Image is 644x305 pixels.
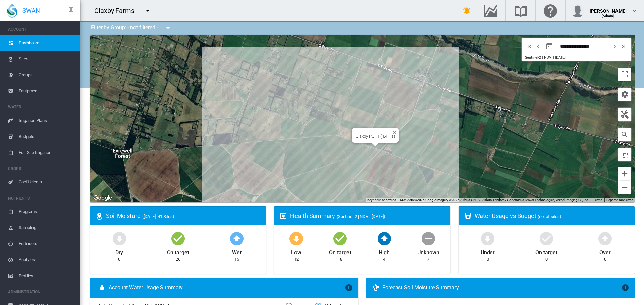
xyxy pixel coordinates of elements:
[94,6,141,15] div: Claxby Farms
[618,148,631,161] button: icon-select-all
[610,42,619,50] button: icon-chevron-right
[356,134,395,139] div: Claxby POP1 (4.4 Ha)
[19,51,75,67] span: Sites
[542,7,558,15] md-icon: Click here for help
[383,256,385,262] div: 4
[481,246,495,256] div: Under
[618,88,631,101] button: icon-cog
[167,246,189,256] div: On target
[176,256,180,262] div: 26
[571,4,584,17] img: profile.jpg
[420,230,436,246] md-icon: icon-minus-circle
[115,246,123,256] div: Dry
[19,112,75,129] span: Irrigation Plans
[118,256,120,262] div: 0
[525,42,534,50] button: icon-chevron-double-left
[545,256,548,262] div: 0
[535,246,557,256] div: On target
[619,42,628,50] button: icon-chevron-double-right
[7,4,17,18] img: SWAN-Landscape-Logo-Colour-drop.png
[19,129,75,145] span: Budgets
[597,230,613,246] md-icon: icon-arrow-up-bold-circle
[513,7,529,15] md-icon: Search the knowledge base
[329,246,351,256] div: On target
[22,6,40,15] span: SWAN
[427,256,429,262] div: 7
[593,198,602,202] a: Terms
[106,212,261,220] div: Soil Moisture
[19,174,75,190] span: Coefficients
[98,284,106,292] md-icon: icon-water
[345,284,353,292] md-icon: icon-information
[631,7,639,15] md-icon: icon-chevron-down
[92,194,114,202] a: Open this area in Google Maps (opens a new window)
[170,230,186,246] md-icon: icon-checkbox-marked-circle
[161,21,175,35] button: icon-menu-down
[142,214,174,219] span: ([DATE], 41 Sites)
[611,42,619,50] md-icon: icon-chevron-right
[464,212,472,220] md-icon: icon-cup-water
[19,83,75,99] span: Equipment
[229,230,245,246] md-icon: icon-arrow-up-bold-circle
[86,21,177,35] div: Filter by Group: - not filtered -
[538,214,561,219] span: (no. of sites)
[620,42,627,50] md-icon: icon-chevron-double-right
[618,128,631,141] button: icon-magnify
[379,246,390,256] div: High
[599,246,611,256] div: Over
[19,145,75,161] span: Edit Site Irrigation
[291,246,301,256] div: Low
[367,198,396,202] button: Keyboard shortcuts
[92,194,114,202] img: Google
[8,193,75,204] span: NUTRIENTS
[621,284,629,292] md-icon: icon-information
[332,230,348,246] md-icon: icon-checkbox-marked-circle
[294,256,299,262] div: 12
[19,220,75,236] span: Sampling
[417,246,439,256] div: Unknown
[376,230,392,246] md-icon: icon-arrow-up-bold-circle
[234,256,239,262] div: 15
[95,212,103,220] md-icon: icon-map-marker-radius
[19,204,75,220] span: Programs
[290,212,445,220] div: Health Summary
[621,151,629,159] md-icon: icon-select-all
[526,42,533,50] md-icon: icon-chevron-double-left
[337,214,385,219] span: (Sentinel-2 | NDVI, [DATE])
[525,55,552,60] span: Sentinel-2 | NDVI
[534,42,542,50] md-icon: icon-chevron-left
[19,268,75,284] span: Profiles
[382,284,621,291] div: Forecast Soil Moisture Summary
[606,198,633,202] a: Report a map error
[483,7,499,15] md-icon: Go to the Data Hub
[487,256,489,262] div: 0
[338,256,342,262] div: 18
[534,42,542,50] button: icon-chevron-left
[604,256,606,262] div: 0
[288,230,304,246] md-icon: icon-arrow-down-bold-circle
[602,14,615,18] span: (Admin)
[460,4,474,17] button: icon-bell-ring
[8,287,75,297] span: ADMINISTRATION
[590,5,627,12] div: [PERSON_NAME]
[8,102,75,112] span: WATER
[553,55,565,60] span: | [DATE]
[19,252,75,268] span: Analytes
[372,284,380,292] md-icon: icon-thermometer-lines
[111,230,127,246] md-icon: icon-arrow-down-bold-circle
[621,131,629,139] md-icon: icon-magnify
[141,4,154,17] button: icon-menu-down
[19,236,75,252] span: Fertilisers
[618,68,631,81] button: Toggle fullscreen view
[538,230,554,246] md-icon: icon-checkbox-marked-circle
[164,24,172,32] md-icon: icon-menu-down
[543,40,556,53] button: md-calendar
[19,35,75,51] span: Dashboard
[618,181,631,194] button: Zoom out
[390,128,395,133] button: Close
[67,7,75,15] md-icon: icon-pin
[400,198,589,202] span: Map data ©2025 Google Imagery ©2025 Airbus, CNES / Airbus, Landsat / Copernicus, Maxar Technologi...
[618,167,631,180] button: Zoom in
[8,163,75,174] span: CROPS
[475,212,629,220] div: Water Usage vs Budget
